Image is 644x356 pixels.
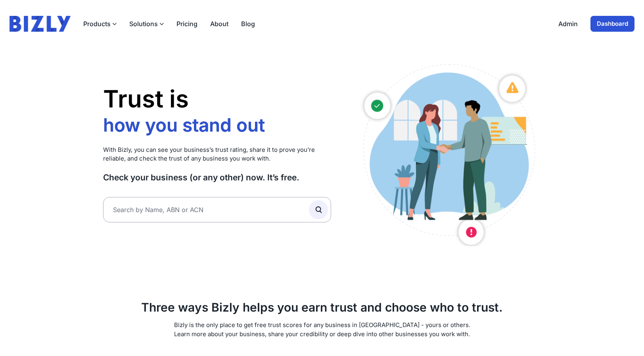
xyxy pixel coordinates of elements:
[176,19,197,29] a: Pricing
[355,60,541,246] img: Australian small business owners illustration
[103,145,331,163] p: With Bizly, you can see your business’s trust rating, share it to prove you’re reliable, and chec...
[129,19,164,29] button: Solutions
[103,197,331,222] input: Search by Name, ABN or ACN
[241,19,255,29] a: Blog
[558,19,578,29] a: Admin
[103,84,189,113] span: Trust is
[210,19,228,29] a: About
[83,19,117,29] button: Products
[590,16,634,32] a: Dashboard
[103,300,541,314] h2: Three ways Bizly helps you earn trust and choose who to trust.
[103,321,541,339] p: Bizly is the only place to get free trust scores for any business in [GEOGRAPHIC_DATA] - yours or...
[103,172,331,183] h3: Check your business (or any other) now. It’s free.
[103,114,269,137] li: who you work with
